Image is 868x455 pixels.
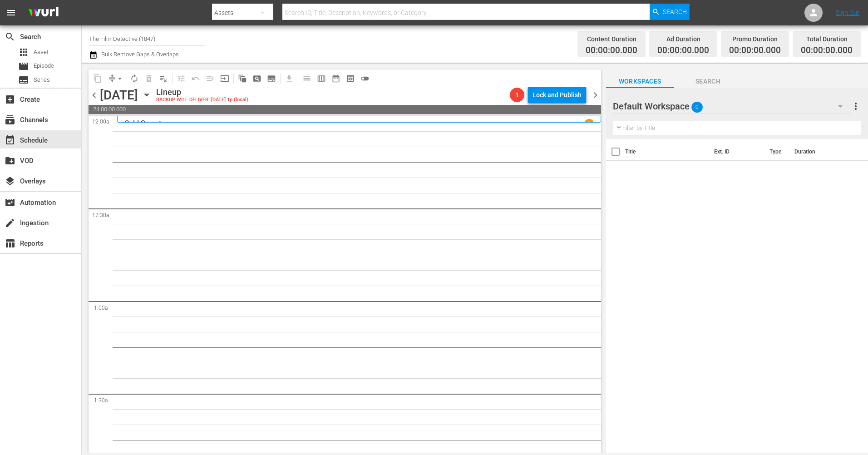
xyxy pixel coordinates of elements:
[22,2,65,24] img: ans4CAIJ8jUAAAAAAAAAAAAAAAAAAAAAAAAgQb4GAAAAAAAAAAAAAAAAAAAAAAAAJMjXAAAAAAAAAAAAAAAAAAAAAAAAgAT5G...
[5,7,16,18] span: menu
[625,139,709,164] th: Title
[89,105,601,114] span: 24:00:00.000
[606,76,674,87] span: Workspaces
[801,45,853,56] span: 00:00:00.000
[329,71,343,86] span: Month Calendar View
[156,87,248,97] div: Lineup
[789,139,843,164] th: Duration
[267,74,276,83] span: subtitles_outlined
[159,74,168,83] span: playlist_remove_outlined
[18,47,29,58] span: Asset
[18,74,29,85] span: subtitles
[510,91,524,99] span: 1
[314,71,329,86] span: Week Calendar View
[5,135,15,146] span: event_available
[836,9,859,16] a: Sign Out
[663,4,687,20] span: Search
[220,74,229,83] span: input
[252,74,261,83] span: pageview_outlined
[528,87,586,103] button: Lock and Publish
[358,71,372,86] span: 24 hours Lineup View is OFF
[127,71,142,86] span: Loop Content
[5,94,15,105] span: Create
[590,89,601,101] span: chevron_right
[360,74,370,83] span: toggle_off
[130,74,139,83] span: autorenew_outlined
[343,71,358,86] span: View Backup
[203,71,217,86] span: Fill episodes with ad slates
[729,33,781,45] div: Promo Duration
[5,155,15,166] span: VOD
[100,88,138,103] div: [DATE]
[5,238,15,249] span: Reports
[124,119,161,128] p: Cold Sweat
[5,31,15,42] span: Search
[156,71,171,86] span: Clear Lineup
[586,33,637,45] div: Content Duration
[587,120,591,126] p: 1
[650,4,690,20] button: Search
[533,87,582,103] div: Lock and Publish
[613,94,851,119] div: Default Workspace
[674,76,742,87] span: Search
[657,45,709,56] span: 00:00:00.000
[115,74,124,83] span: arrow_drop_down
[5,218,15,228] span: Ingestion
[691,98,703,117] span: 0
[5,176,15,187] span: Overlays
[317,74,326,83] span: calendar_view_week_outlined
[238,74,247,83] span: auto_awesome_motion_outlined
[34,75,50,84] span: Series
[34,61,54,70] span: Episode
[657,33,709,45] div: Ad Duration
[89,89,100,101] span: chevron_left
[850,101,861,112] span: more_vert
[586,45,637,56] span: 00:00:00.000
[108,74,117,83] span: compress
[729,45,781,56] span: 00:00:00.000
[18,61,29,72] span: Episode
[250,71,264,86] span: Create Search Block
[105,71,127,86] span: Remove Gaps & Overlaps
[232,69,250,87] span: Refresh All Search Blocks
[709,139,764,164] th: Ext. ID
[34,48,49,57] span: Asset
[5,114,15,125] span: Channels
[156,97,248,103] div: BACKUP WILL DELIVER: [DATE] 1p (local)
[5,197,15,208] span: Automation
[850,95,861,117] button: more_vert
[171,69,188,87] span: Customize Events
[188,71,203,86] span: Revert to Primary Episode
[331,74,340,83] span: date_range_outlined
[346,74,355,83] span: preview_outlined
[100,51,179,58] span: Bulk Remove Gaps & Overlaps
[801,33,853,45] div: Total Duration
[764,139,789,164] th: Type
[142,71,156,86] span: Select an event to delete
[264,71,279,86] span: Create Series Block
[90,71,105,86] span: Copy Lineup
